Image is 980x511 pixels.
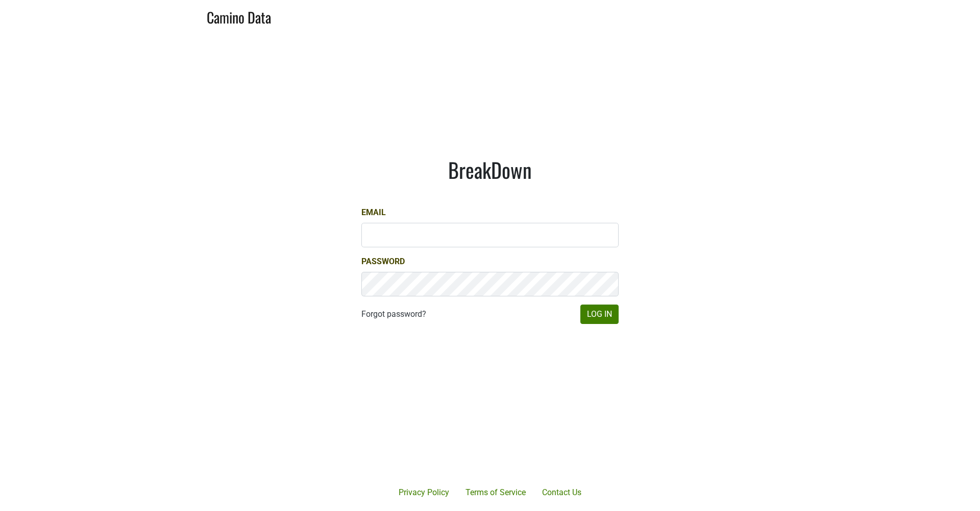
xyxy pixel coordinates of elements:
a: Contact Us [534,482,590,503]
a: Camino Data [207,4,271,28]
a: Forgot password? [361,308,426,320]
h1: BreakDown [361,157,619,182]
label: Password [361,255,405,268]
label: Email [361,206,386,219]
a: Privacy Policy [390,482,457,503]
button: Log In [580,305,619,324]
a: Terms of Service [457,482,534,503]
